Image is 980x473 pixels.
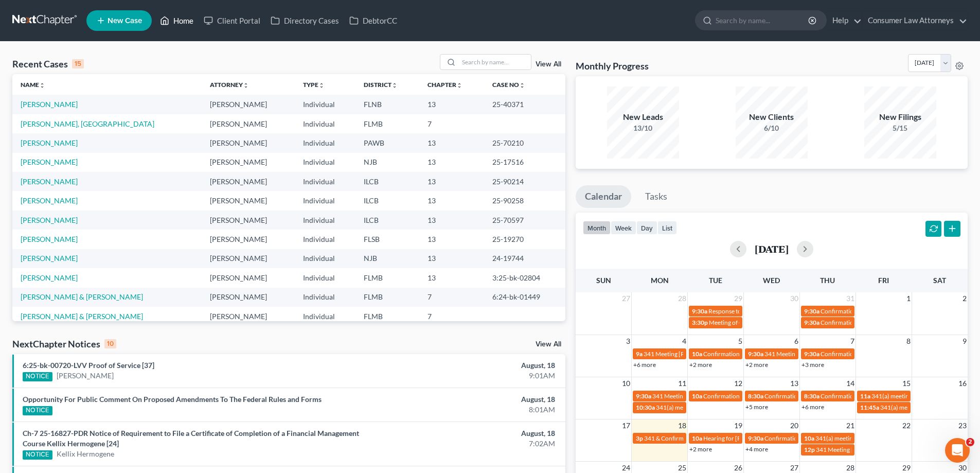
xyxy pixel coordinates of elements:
[155,11,199,30] a: Home
[202,172,294,191] td: [PERSON_NAME]
[355,133,419,152] td: PAWB
[419,249,484,268] td: 13
[745,403,768,411] a: +5 more
[789,419,799,432] span: 20
[709,276,722,285] span: Tue
[419,172,484,191] td: 13
[419,268,484,287] td: 13
[384,360,555,371] div: August, 18
[733,377,743,390] span: 12
[821,392,928,400] span: Confirmation hearing [PERSON_NAME]
[961,335,968,347] span: 9
[384,405,555,415] div: 8:01AM
[957,377,968,390] span: 16
[933,276,946,285] span: Sat
[419,133,484,152] td: 13
[295,191,356,210] td: Individual
[484,95,565,114] td: 25-40371
[737,335,743,347] span: 5
[692,307,707,315] span: 9:30a
[355,211,419,230] td: ILCB
[484,288,565,307] td: 6:24-bk-01449
[202,95,294,114] td: [PERSON_NAME]
[12,338,116,350] div: NextChapter Notices
[804,434,814,442] span: 10a
[820,276,835,285] span: Thu
[391,82,398,89] i: unfold_more
[202,114,294,133] td: [PERSON_NAME]
[419,153,484,172] td: 13
[355,268,419,287] td: FLMB
[21,138,78,147] a: [PERSON_NAME]
[355,230,419,249] td: FLSB
[764,434,881,442] span: Confirmation hearing for [PERSON_NAME]
[651,276,669,285] span: Mon
[419,191,484,210] td: 13
[23,395,322,404] a: Opportunity For Public Comment On Proposed Amendments To The Federal Rules and Forms
[202,211,294,230] td: [PERSON_NAME]
[656,404,755,411] span: 341(a) meeting for [PERSON_NAME]
[961,292,968,305] span: 2
[621,419,631,432] span: 17
[625,335,631,347] span: 3
[636,434,643,442] span: 3p
[23,372,52,381] div: NOTICE
[355,191,419,210] td: ILCB
[202,153,294,172] td: [PERSON_NAME]
[821,350,929,358] span: Confirmation Hearing [PERSON_NAME]
[576,185,631,208] a: Calendar
[677,419,687,432] span: 18
[677,377,687,390] span: 11
[607,123,679,133] div: 13/10
[596,276,611,285] span: Sun
[419,95,484,114] td: 13
[878,276,889,285] span: Fri
[21,196,78,205] a: [PERSON_NAME]
[804,350,819,358] span: 9:30a
[295,249,356,268] td: Individual
[364,81,398,89] a: Districtunfold_more
[689,445,712,453] a: +2 more
[692,434,702,442] span: 10a
[21,254,78,262] a: [PERSON_NAME]
[905,335,912,347] span: 8
[845,377,856,390] span: 14
[957,419,968,432] span: 23
[689,361,712,369] a: +2 more
[419,307,484,326] td: 7
[427,81,462,89] a: Chapterunfold_more
[644,350,727,358] span: 341 Meeting [PERSON_NAME]
[21,81,45,89] a: Nameunfold_more
[202,230,294,249] td: [PERSON_NAME]
[295,268,356,287] td: Individual
[519,82,525,89] i: unfold_more
[484,133,565,152] td: 25-70210
[21,119,154,128] a: [PERSON_NAME], [GEOGRAPHIC_DATA]
[21,157,78,166] a: [PERSON_NAME]
[210,81,249,89] a: Attorneyunfold_more
[484,153,565,172] td: 25-17516
[104,339,116,348] div: 10
[692,392,702,400] span: 10a
[355,249,419,268] td: NJB
[901,419,912,432] span: 22
[764,350,848,358] span: 341 Meeting [PERSON_NAME]
[355,307,419,326] td: FLMB
[677,292,687,305] span: 28
[57,449,114,459] a: Kellix Hermogene
[492,81,525,89] a: Case Nounfold_more
[21,216,78,224] a: [PERSON_NAME]
[789,292,799,305] span: 30
[804,446,815,453] span: 12p
[860,404,879,411] span: 11:45a
[295,172,356,191] td: Individual
[763,276,780,285] span: Wed
[202,307,294,326] td: [PERSON_NAME]
[745,445,768,453] a: +4 more
[692,350,702,358] span: 10a
[21,235,78,243] a: [PERSON_NAME]
[748,392,763,400] span: 8:30a
[736,111,808,123] div: New Clients
[703,350,811,358] span: Confirmation hearing [PERSON_NAME]
[484,249,565,268] td: 24-19744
